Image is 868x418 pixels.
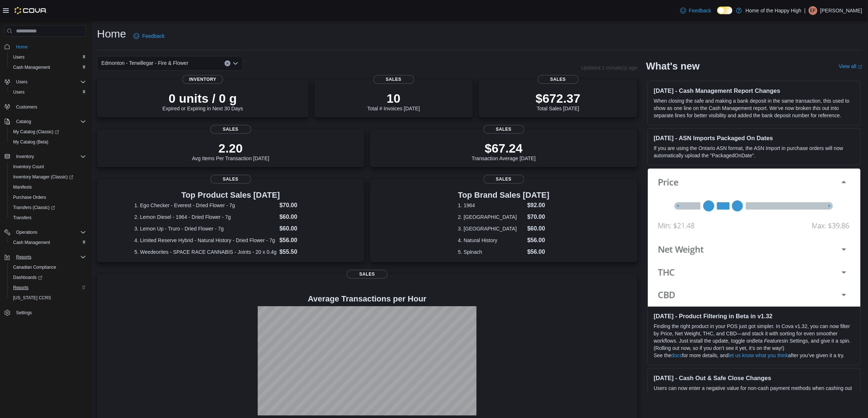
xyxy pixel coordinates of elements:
span: Operations [13,228,86,237]
span: Washington CCRS [10,293,86,302]
span: My Catalog (Classic) [10,127,86,136]
dt: 2. [GEOGRAPHIC_DATA] [458,213,524,221]
button: Catalog [13,117,34,126]
dt: 3. [GEOGRAPHIC_DATA] [458,225,524,232]
button: My Catalog (Beta) [7,137,89,147]
dd: $56.00 [527,236,549,245]
span: Home [13,42,86,51]
span: Inventory Manager (Classic) [13,174,73,180]
h3: [DATE] - Product Filtering in Beta in v1.32 [654,312,855,320]
dd: $55.50 [280,248,327,256]
button: Transfers [7,213,89,223]
span: Dashboards [13,275,42,280]
span: Sales [373,75,414,84]
button: Clear input [225,60,230,66]
a: Inventory Manager (Classic) [10,173,76,181]
span: Sales [210,125,251,134]
div: Emily-Francis Hyde [809,6,817,15]
button: [US_STATE] CCRS [7,293,89,303]
span: Catalog [16,119,31,125]
span: Settings [16,310,32,316]
a: docs [671,352,682,358]
dd: $56.00 [527,248,549,256]
a: Transfers (Classic) [10,203,58,212]
span: Feedback [142,32,164,40]
div: Total # Invoices [DATE] [367,91,420,111]
dd: $60.00 [280,224,327,233]
h2: What's new [646,60,700,72]
h1: Home [97,27,126,41]
button: Users [13,78,30,86]
a: My Catalog (Beta) [10,138,51,146]
span: Inventory [182,75,223,84]
span: EF [810,6,816,15]
span: Settings [13,308,86,317]
dd: $60.00 [280,213,327,221]
dd: $60.00 [527,224,549,233]
p: See the for more details, and after you’ve given it a try. [654,352,855,359]
span: Inventory [13,152,86,161]
h4: Average Transactions per Hour [103,295,631,303]
span: Home [16,44,28,50]
span: Purchase Orders [13,194,46,200]
button: Catalog [1,117,89,127]
button: Users [1,77,89,87]
svg: External link [858,65,862,69]
button: Inventory [1,151,89,162]
a: Reports [10,283,31,292]
span: Inventory Count [10,162,86,171]
a: Cash Management [10,238,53,247]
div: Avg Items Per Transaction [DATE] [192,141,269,161]
button: Inventory Count [7,162,89,172]
span: Cash Management [13,64,50,70]
nav: Complex example [4,38,86,337]
button: Open list of options [233,60,238,66]
button: Reports [13,253,34,261]
dt: 1. Ego Checker - Everest - Dried Flower - 7g [134,202,276,209]
p: When closing the safe and making a bank deposit in the same transaction, this used to show as one... [654,97,855,119]
span: Purchase Orders [10,193,86,202]
dt: 4. Natural History [458,237,524,244]
button: Reports [1,252,89,262]
span: My Catalog (Beta) [10,138,86,146]
button: Inventory [13,152,37,161]
h3: [DATE] - Cash Management Report Changes [654,87,855,94]
span: Sales [538,75,579,84]
span: Users [10,53,86,62]
p: Users can now enter a negative value for non-cash payment methods when cashing out or closing the... [654,385,855,406]
a: Manifests [10,183,35,192]
span: Reports [13,285,28,291]
h3: Top Brand Sales [DATE] [458,191,549,200]
span: Users [10,88,86,96]
span: Sales [483,175,524,184]
span: Canadian Compliance [10,263,86,272]
img: Cova [15,7,47,14]
a: My Catalog (Classic) [10,127,62,136]
span: Reports [10,283,86,292]
dd: $70.00 [280,201,327,210]
a: View allExternal link [839,63,862,69]
div: Total Sales [DATE] [536,91,580,111]
p: $672.37 [536,91,580,106]
dd: $56.00 [280,236,327,245]
div: Expired or Expiring in Next 30 Days [163,91,243,111]
a: [US_STATE] CCRS [10,293,54,302]
span: My Catalog (Classic) [13,129,59,135]
a: Dashboards [7,272,89,283]
span: My Catalog (Beta) [13,139,48,145]
a: Purchase Orders [10,193,49,202]
button: Users [7,87,89,97]
dd: $70.00 [527,213,549,221]
button: Customers [1,102,89,112]
span: Users [13,54,24,60]
span: Canadian Compliance [13,264,56,270]
p: 2.20 [192,141,269,155]
h3: Top Product Sales [DATE] [134,191,327,200]
span: Sales [347,270,388,279]
dt: 2. Lemon Diesel - 1964 - Dried Flower - 7g [134,213,276,221]
span: Inventory [16,154,34,159]
button: Users [7,52,89,62]
dt: 4. Limited Reserve Hybrid - Natural History - Dried Flower - 7g [134,237,276,244]
a: Feedback [131,29,167,43]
